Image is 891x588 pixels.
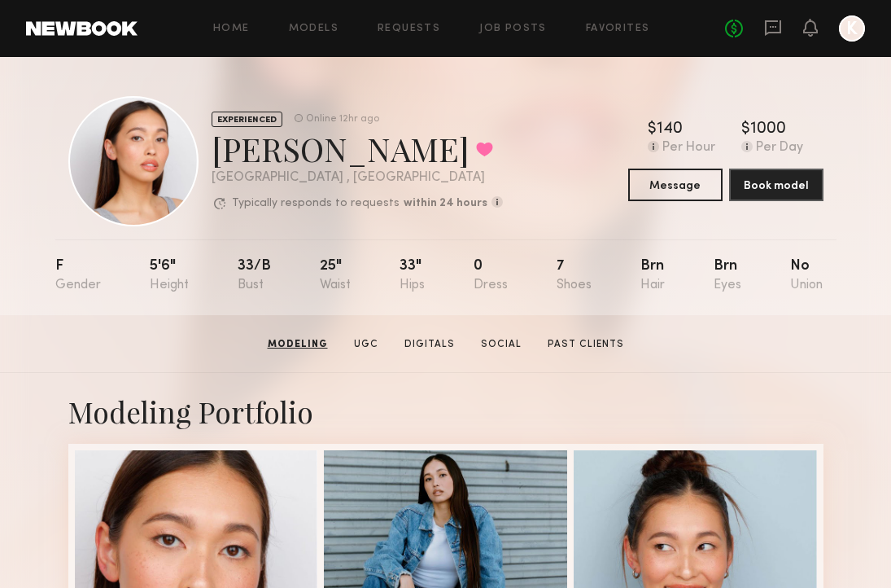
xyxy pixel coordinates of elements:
[261,337,334,352] a: Modeling
[378,24,440,34] a: Requests
[150,259,189,292] div: 5'6"
[479,24,547,34] a: Job Posts
[474,259,508,292] div: 0
[212,112,282,127] div: EXPERIENCED
[557,259,592,292] div: 7
[541,337,631,352] a: Past Clients
[756,141,803,156] div: Per Day
[68,393,823,431] div: Modeling Portfolio
[648,121,657,138] div: $
[55,259,101,292] div: F
[741,121,750,138] div: $
[586,24,650,34] a: Favorites
[306,114,379,125] div: Online 12hr ago
[404,198,487,209] b: within 24 hours
[839,15,865,42] a: K
[289,24,338,34] a: Models
[320,259,351,292] div: 25"
[347,337,385,352] a: UGC
[400,259,425,292] div: 33"
[640,259,665,292] div: Brn
[212,127,503,170] div: [PERSON_NAME]
[662,141,715,156] div: Per Hour
[714,259,741,292] div: Brn
[750,121,786,138] div: 1000
[212,171,503,185] div: [GEOGRAPHIC_DATA] , [GEOGRAPHIC_DATA]
[790,259,823,292] div: No
[657,121,683,138] div: 140
[729,169,823,201] button: Book model
[213,24,250,34] a: Home
[474,337,528,352] a: Social
[238,259,271,292] div: 33/b
[398,337,461,352] a: Digitals
[628,169,723,201] button: Message
[232,198,400,209] p: Typically responds to requests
